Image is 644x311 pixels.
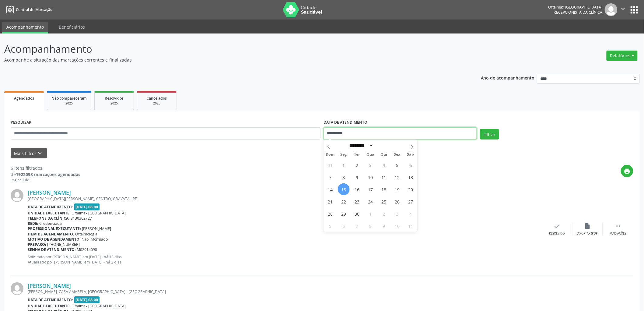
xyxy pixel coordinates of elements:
span: 8130362727 [71,216,92,221]
div: 2025 [142,101,172,106]
a: Central de Marcação [4,5,52,15]
span: Setembro 28, 2025 [324,208,336,220]
span: Dom [324,153,337,157]
span: Agendados [14,96,34,101]
span: Setembro 7, 2025 [324,171,336,183]
a: Acompanhamento [2,22,48,34]
b: Motivo de agendamento: [28,237,81,242]
span: Outubro 5, 2025 [324,220,336,232]
b: Item de agendamento: [28,231,74,237]
span: Sáb [404,153,417,157]
i:  [620,5,627,12]
span: Setembro 6, 2025 [405,159,417,171]
b: Data de atendimento: [28,204,73,210]
span: Outubro 6, 2025 [338,220,350,232]
span: Setembro 2, 2025 [351,159,363,171]
img: img [605,3,618,16]
span: Setembro 29, 2025 [338,208,350,220]
label: DATA DE ATENDIMENTO [324,118,367,127]
span: Setembro 1, 2025 [338,159,350,171]
span: Setembro 16, 2025 [351,183,363,195]
span: Outubro 1, 2025 [365,208,376,220]
div: Página 1 de 1 [11,178,80,183]
button: Relatórios [607,51,638,61]
button: Mais filtroskeyboard_arrow_down [11,148,47,159]
span: Setembro 18, 2025 [378,183,390,195]
span: Qui [377,153,390,157]
div: Exportar (PDF) [577,231,599,236]
strong: 1922098 marcações agendadas [16,171,80,177]
span: Setembro 11, 2025 [378,171,390,183]
div: [GEOGRAPHIC_DATA][PERSON_NAME], CENTRO, GRAVATA - PE [28,196,542,201]
button: apps [629,5,640,15]
div: de [11,171,80,178]
div: 6 itens filtrados [11,165,80,171]
b: Senha de atendimento: [28,247,76,252]
span: Central de Marcação [16,7,52,12]
a: [PERSON_NAME] [28,282,71,289]
i: insert_drive_file [584,223,591,229]
p: Acompanhamento [4,41,449,57]
span: Setembro 23, 2025 [351,196,363,207]
span: Setembro 20, 2025 [405,183,417,195]
i:  [615,223,621,229]
p: Ano de acompanhamento [481,74,535,81]
span: Setembro 4, 2025 [378,159,390,171]
span: Setembro 9, 2025 [351,171,363,183]
span: Setembro 8, 2025 [338,171,350,183]
span: Setembro 5, 2025 [391,159,403,171]
div: Oftalmax [GEOGRAPHIC_DATA] [548,5,603,10]
span: Resolvidos [105,96,124,101]
span: Setembro 26, 2025 [391,196,403,207]
span: Oftalmologia [75,231,98,237]
span: [PHONE_NUMBER] [47,242,80,247]
span: Qua [364,153,377,157]
b: Preparo: [28,242,46,247]
p: Solicitado por [PERSON_NAME] em [DATE] - há 13 dias Atualizado por [PERSON_NAME] em [DATE] - há 2... [28,254,542,265]
span: Ter [350,153,364,157]
span: Oftalmax [GEOGRAPHIC_DATA] [72,303,126,309]
span: Seg [337,153,350,157]
button: print [621,165,633,177]
div: [PERSON_NAME], CASA AMARELA, [GEOGRAPHIC_DATA] - [GEOGRAPHIC_DATA] [28,289,542,294]
a: Beneficiários [54,22,89,32]
b: Profissional executante: [28,226,81,231]
span: [DATE] 08:00 [74,203,100,210]
img: img [11,189,23,202]
span: Setembro 22, 2025 [338,196,350,207]
span: Agosto 31, 2025 [324,159,336,171]
span: Setembro 13, 2025 [405,171,417,183]
i: print [624,168,631,175]
i: keyboard_arrow_down [37,150,44,157]
b: Data de atendimento: [28,297,73,302]
span: Outubro 11, 2025 [405,220,417,232]
span: Outubro 2, 2025 [378,208,390,220]
img: img [11,282,23,295]
span: Não informado [82,237,108,242]
span: Cancelados [147,96,167,101]
button: Filtrar [480,129,499,140]
span: Outubro 4, 2025 [405,208,417,220]
span: Credenciada [40,221,62,226]
span: Setembro 27, 2025 [405,196,417,207]
div: 2025 [51,101,87,106]
label: PESQUISAR [11,118,31,127]
b: Unidade executante: [28,303,71,309]
span: Outubro 9, 2025 [378,220,390,232]
span: Setembro 30, 2025 [351,208,363,220]
span: [PERSON_NAME] [82,226,111,231]
div: 2025 [99,101,129,106]
span: [DATE] 08:00 [74,296,100,303]
span: Recepcionista da clínica [554,10,603,15]
span: Oftalmax [GEOGRAPHIC_DATA] [72,210,126,216]
span: Setembro 10, 2025 [365,171,376,183]
span: Setembro 3, 2025 [365,159,376,171]
div: Resolvido [549,231,565,236]
input: Year [374,142,394,149]
span: Não compareceram [51,96,87,101]
p: Acompanhe a situação das marcações correntes e finalizadas [4,57,449,63]
b: Unidade executante: [28,210,71,216]
span: Setembro 24, 2025 [365,196,376,207]
span: Outubro 8, 2025 [365,220,376,232]
span: Outubro 7, 2025 [351,220,363,232]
